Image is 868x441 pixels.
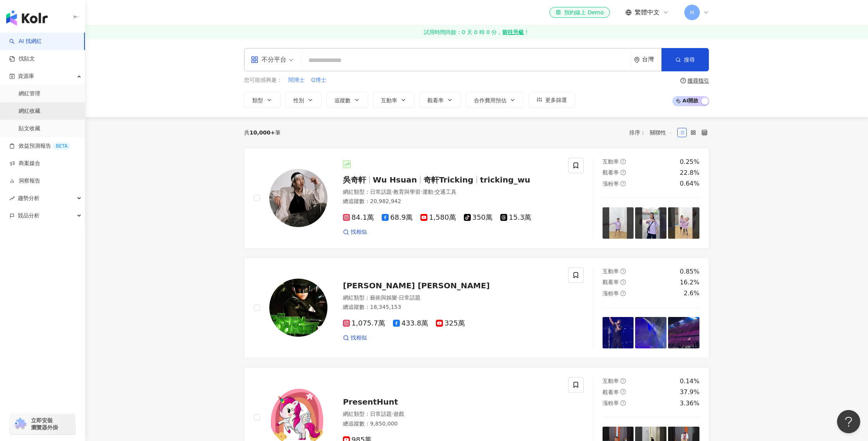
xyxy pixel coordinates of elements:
[603,389,619,395] span: 觀看率
[19,90,40,98] a: 網紅管理
[399,295,420,301] span: 日常話題
[19,107,40,115] a: 網紅收藏
[382,214,413,222] span: 68.9萬
[680,169,699,177] div: 22.8%
[343,420,559,428] div: 總追蹤數 ： 9,850,000
[661,48,709,71] button: 搜尋
[370,411,392,417] span: 日常話題
[837,410,860,433] iframe: Help Scout Beacon - Open
[343,397,398,407] span: PresentHunt
[293,97,304,103] span: 性別
[9,38,42,45] a: searchAI 找網紅
[680,78,686,83] span: question-circle
[393,411,404,417] span: 遊戲
[311,76,326,84] span: Q博士
[603,268,619,274] span: 互動率
[603,400,619,406] span: 漲粉率
[269,169,327,227] img: KOL Avatar
[545,97,567,103] span: 更多篩選
[642,56,661,63] div: 台灣
[9,196,15,201] span: rise
[650,126,673,139] span: 關聯性
[620,181,626,186] span: question-circle
[393,189,420,195] span: 教育與學習
[687,78,709,84] div: 搜尋指引
[393,319,429,327] span: 433.8萬
[392,411,393,417] span: ·
[427,97,444,103] span: 觀看率
[420,214,456,222] span: 1,580萬
[480,175,530,184] span: tricking_wu
[343,281,490,290] span: [PERSON_NAME] [PERSON_NAME]
[9,160,40,167] a: 商案媒合
[370,189,392,195] span: 日常話題
[424,175,474,184] span: 奇軒Tricking
[397,295,399,301] span: ·
[684,57,695,63] span: 搜尋
[680,377,699,386] div: 0.14%
[9,142,71,150] a: 效益預測報告BETA
[343,294,559,302] div: 網紅類型 ：
[420,189,422,195] span: ·
[10,413,75,434] a: chrome extension立即安裝 瀏覽器外掛
[288,76,305,84] button: 鬧博士
[373,175,417,184] span: Wu Hsuan
[343,175,366,184] span: 吳奇軒
[326,92,368,108] button: 追蹤數
[668,317,699,348] img: post-image
[252,97,263,103] span: 類型
[370,295,397,301] span: 藝術與娛樂
[620,378,626,384] span: question-circle
[244,92,281,108] button: 類型
[288,76,305,84] span: 鬧博士
[668,207,699,239] img: post-image
[680,278,699,287] div: 16.2%
[343,334,367,342] a: 找相似
[381,97,397,103] span: 互動率
[85,25,868,39] a: 試用時間尚餘：0 天 0 時 0 分，前往升級！
[529,92,575,108] button: 更多篩選
[351,334,367,342] span: 找相似
[603,158,619,165] span: 互動率
[251,56,258,64] span: appstore
[6,10,48,26] img: logo
[373,92,415,108] button: 互動率
[680,399,699,408] div: 3.36%
[343,303,559,311] div: 總追蹤數 ： 18,345,153
[251,53,286,66] div: 不分平台
[18,189,40,207] span: 趨勢分析
[684,289,699,298] div: 2.6%
[620,170,626,175] span: question-circle
[680,267,699,276] div: 0.85%
[285,92,322,108] button: 性別
[433,189,435,195] span: ·
[250,129,275,136] span: 10,000+
[603,317,634,348] img: post-image
[334,97,351,103] span: 追蹤數
[690,8,694,17] span: H
[603,279,619,285] span: 觀看率
[620,159,626,164] span: question-circle
[12,418,28,430] img: chrome extension
[603,207,634,239] img: post-image
[466,92,524,108] button: 合作費用預估
[635,8,660,17] span: 繁體中文
[549,7,610,18] a: 預約線上 Demo
[629,126,677,139] div: 排序：
[603,181,619,187] span: 漲粉率
[419,92,461,108] button: 觀看率
[422,189,433,195] span: 運動
[620,269,626,274] span: question-circle
[392,189,393,195] span: ·
[19,125,40,133] a: 貼文收藏
[18,207,40,224] span: 競品分析
[343,188,559,196] div: 網紅類型 ：
[244,258,709,358] a: KOL Avatar[PERSON_NAME] [PERSON_NAME]網紅類型：藝術與娛樂·日常話題總追蹤數：18,345,1531,075.7萬433.8萬325萬找相似互動率questi...
[620,279,626,285] span: question-circle
[620,400,626,406] span: question-circle
[556,9,604,16] div: 預約線上 Demo
[343,228,367,236] a: 找相似
[603,169,619,176] span: 觀看率
[464,214,493,222] span: 350萬
[620,291,626,296] span: question-circle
